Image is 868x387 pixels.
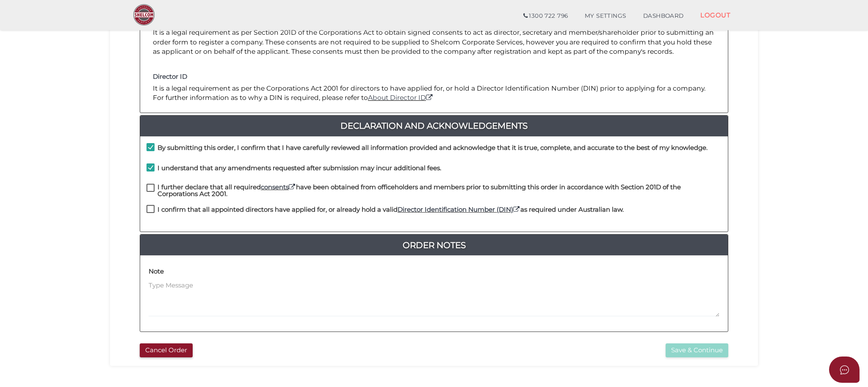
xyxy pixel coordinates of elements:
h4: Note [149,268,164,275]
h4: I further declare that all required have been obtained from officeholders and members prior to su... [158,184,721,198]
h4: I confirm that all appointed directors have applied for, or already hold a valid as required unde... [158,206,624,213]
p: It is a legal requirement as per the Corporations Act 2001 for directors to have applied for, or ... [153,84,715,103]
button: Save & Continue [666,343,728,357]
h4: Director ID [153,73,715,80]
a: Order Notes [140,238,728,252]
a: LOGOUT [692,6,739,24]
h4: By submitting this order, I confirm that I have carefully reviewed all information provided and a... [158,144,708,152]
a: DASHBOARD [635,8,692,25]
a: Director Identification Number (DIN) [398,205,520,213]
p: It is a legal requirement as per Section 201D of the Corporations Act to obtain signed consents t... [153,28,715,56]
h4: I understand that any amendments requested after submission may incur additional fees. [158,165,441,172]
a: About Director ID [368,94,434,102]
button: Cancel Order [140,343,193,357]
a: 1300 722 796 [515,8,576,25]
a: consents [261,183,296,191]
a: MY SETTINGS [576,8,635,25]
a: Declaration And Acknowledgements [140,119,728,133]
button: Open asap [829,357,860,383]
